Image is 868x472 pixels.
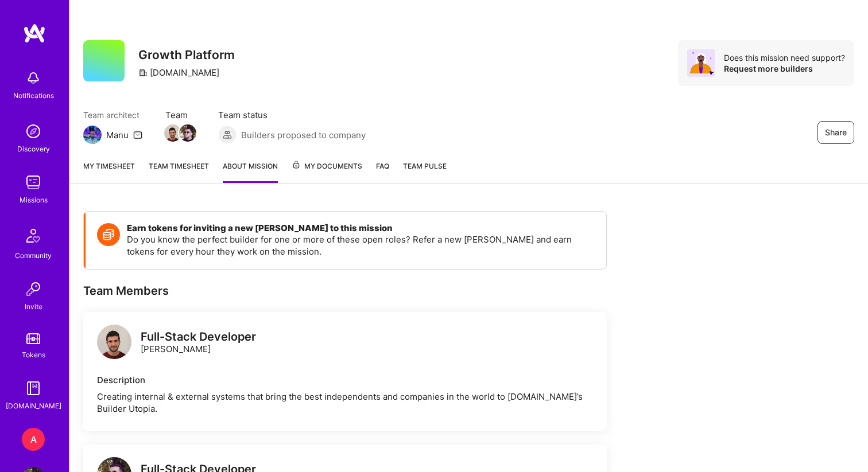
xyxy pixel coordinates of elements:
a: A [19,428,48,451]
span: Builders proposed to company [241,129,366,141]
span: Team status [218,109,366,121]
span: Team Pulse [403,162,447,170]
img: Avatar [687,49,715,77]
img: Community [20,222,47,249]
img: logo [23,23,46,44]
img: Invite [22,278,45,301]
a: My timesheet [83,160,135,183]
img: Team Architect [83,126,102,144]
a: Team Pulse [403,160,447,183]
div: [PERSON_NAME] [141,331,256,355]
a: logo [97,325,131,362]
div: Description [97,374,593,386]
div: [DOMAIN_NAME] [138,67,219,79]
i: icon CompanyGray [138,68,148,77]
i: icon Mail [133,130,142,139]
img: logo [97,325,131,359]
div: A [22,428,45,451]
div: Missions [20,194,48,206]
div: [DOMAIN_NAME] [6,400,61,412]
a: About Mission [223,160,278,183]
div: Invite [25,301,42,313]
div: Creating internal & external systems that bring the best independents and companies in the world ... [97,391,593,415]
button: Share [817,121,854,144]
img: Token icon [97,223,120,246]
img: bell [22,67,45,89]
div: Notifications [13,89,54,102]
span: My Documents [292,160,362,173]
a: My Documents [292,160,362,183]
div: Request more builders [724,63,845,74]
div: Team Members [83,283,607,298]
span: Share [825,127,847,138]
a: FAQ [376,160,389,183]
a: Team Member Avatar [165,123,180,143]
a: Team timesheet [149,160,209,183]
img: Team Member Avatar [179,124,196,142]
img: tokens [26,333,40,344]
div: Discovery [17,143,50,155]
img: Builders proposed to company [218,126,237,144]
a: Team Member Avatar [180,123,195,143]
div: Does this mission need support? [724,52,845,63]
h3: Growth Platform [138,48,235,62]
img: guide book [22,377,45,400]
span: Team architect [83,109,142,121]
div: Manu [106,129,129,141]
p: Do you know the perfect builder for one or more of these open roles? Refer a new [PERSON_NAME] an... [127,233,595,258]
img: Team Member Avatar [164,124,181,142]
img: discovery [22,120,45,143]
div: Full-Stack Developer [141,331,256,343]
h4: Earn tokens for inviting a new [PERSON_NAME] to this mission [127,223,595,233]
div: Community [15,249,52,262]
span: Team [165,109,195,121]
div: Tokens [22,349,45,361]
img: teamwork [22,171,45,194]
